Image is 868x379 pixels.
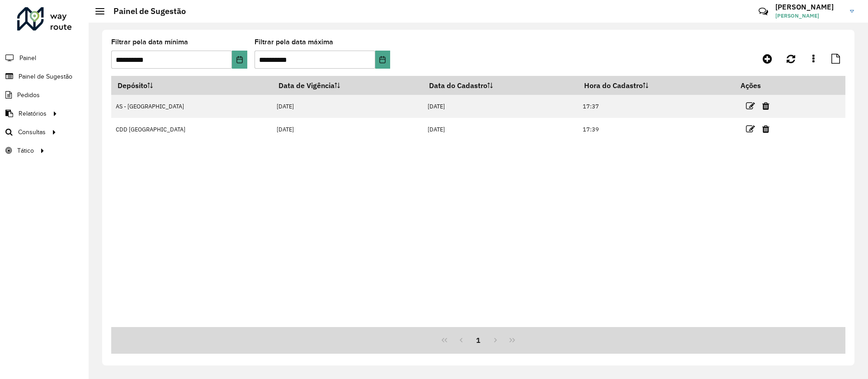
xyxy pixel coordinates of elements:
[272,76,423,95] th: Data de Vigência
[775,12,843,20] span: [PERSON_NAME]
[232,51,247,69] button: Choose Date
[17,90,40,100] span: Pedidos
[423,76,578,95] th: Data do Cadastro
[762,123,769,135] a: Excluir
[18,127,46,137] span: Consultas
[775,3,843,11] h3: [PERSON_NAME]
[272,118,423,141] td: [DATE]
[111,37,188,47] label: Filtrar pela data mínima
[423,118,578,141] td: [DATE]
[423,95,578,118] td: [DATE]
[746,123,755,135] a: Editar
[17,146,34,155] span: Tático
[19,72,72,81] span: Painel de Sugestão
[746,100,755,112] a: Editar
[111,118,272,141] td: CDD [GEOGRAPHIC_DATA]
[19,53,36,63] span: Painel
[272,95,423,118] td: [DATE]
[762,100,769,112] a: Excluir
[578,118,735,141] td: 17:39
[375,51,390,69] button: Choose Date
[111,76,272,95] th: Depósito
[734,76,788,95] th: Ações
[470,332,487,349] button: 1
[578,76,735,95] th: Hora do Cadastro
[578,95,735,118] td: 17:37
[19,109,47,118] span: Relatórios
[104,6,186,16] h2: Painel de Sugestão
[111,95,272,118] td: AS - [GEOGRAPHIC_DATA]
[255,37,333,47] label: Filtrar pela data máxima
[754,2,773,21] a: Contato Rápido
